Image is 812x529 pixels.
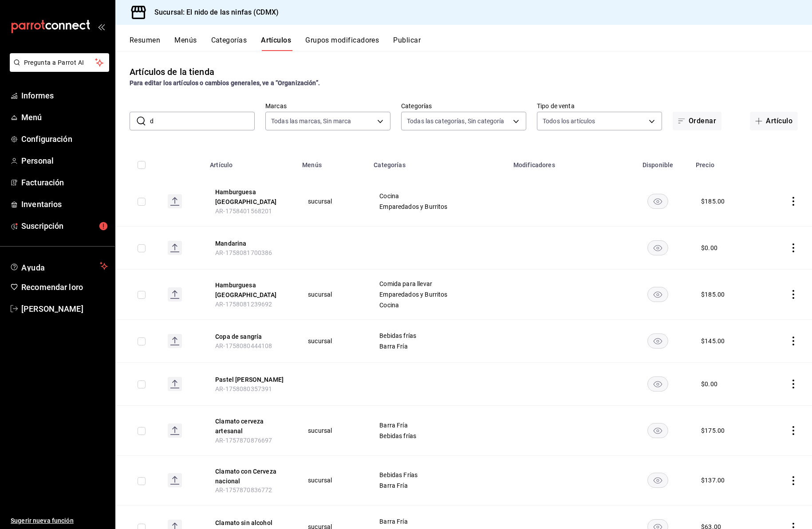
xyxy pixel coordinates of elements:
font: Recomendar loro [21,282,83,292]
button: disponibilidad-producto [647,287,668,302]
font: [PERSON_NAME] [21,304,83,313]
button: editar-ubicación-del-producto [215,332,286,341]
a: Pregunta a Parrot AI [6,64,109,74]
font: AR-1757870876697 [215,437,272,444]
button: comportamiento [789,243,798,252]
font: Artículo [766,117,792,125]
font: Copa de sangría [215,333,262,341]
font: AR-1758401568201 [215,208,272,215]
font: $ [701,244,705,251]
font: sucursal [308,291,332,298]
button: disponibilidad-producto [647,240,668,255]
input: Buscar artículo [150,112,255,130]
button: disponibilidad-producto [647,376,668,392]
font: $ [701,198,705,205]
font: $ [701,291,705,298]
button: comportamiento [789,476,798,485]
font: Tipo de venta [537,102,575,109]
font: Artículos [261,36,291,44]
font: Artículo [210,162,233,169]
font: Inventarios [21,200,62,209]
font: Pregunta a Parrot AI [24,59,84,66]
font: Disponible [643,162,674,169]
font: sucursal [308,337,332,345]
font: Menú [21,113,42,122]
font: Grupos modificadores [305,36,379,44]
font: Todas las categorías, Sin categoría [407,118,505,125]
font: Mandarina [215,240,246,247]
font: Comida para llevar [379,280,432,287]
button: comportamiento [789,197,798,206]
button: Ordenar [673,112,721,130]
font: Ayuda [21,263,45,272]
button: disponibilidad-producto [647,194,668,209]
font: Categorías [401,102,432,109]
button: Artículo [750,112,798,130]
font: Bebidas Frías [379,471,418,478]
button: comportamiento [789,337,798,345]
font: 145.00 [705,337,725,345]
button: editar-ubicación-del-producto [215,375,286,384]
font: Clamato con Cerveza nacional [215,468,276,485]
button: abrir_cajón_menú [98,23,105,30]
font: Sucursal: El nido de las ninfas (CDMX) [154,8,279,16]
button: editar-ubicación-del-producto [215,466,286,486]
font: $ [701,337,705,345]
font: Clamato sin alcohol [215,520,272,527]
font: $ [701,477,705,484]
font: Sugerir nueva función [11,517,74,524]
font: Clamato cerveza artesanal [215,418,264,435]
button: editar-ubicación-del-producto [215,518,286,528]
button: editar-ubicación-del-producto [215,187,286,207]
font: Categorías [374,162,406,169]
font: 175.00 [705,427,725,434]
font: Precio [696,162,714,169]
font: Resumen [130,36,160,44]
font: Cocina [379,302,399,309]
div: pestañas de navegación [130,35,812,51]
font: Emparedados y Burritos [379,203,447,210]
font: Cocina [379,192,399,200]
font: $ [701,380,705,388]
font: AR-1758081700386 [215,249,272,256]
button: disponibilidad-producto [647,473,668,488]
font: Barra Fría [379,422,408,429]
font: Modificadores [513,162,555,169]
font: AR-1758080444108 [215,342,272,349]
button: disponibilidad-producto [647,423,668,438]
font: Hamburguesa [GEOGRAPHIC_DATA] [215,189,277,206]
font: Barra Fría [379,482,408,489]
button: comportamiento [789,290,798,299]
font: 0.00 [705,244,717,251]
button: comportamiento [789,426,798,435]
font: Artículos de la tienda [130,67,214,77]
font: Categorías [211,36,247,44]
font: Suscripción [21,221,63,231]
button: editar-ubicación-del-producto [215,239,286,248]
font: Bebidas frías [379,332,416,339]
font: sucursal [308,427,332,434]
font: Facturación [21,178,64,187]
font: sucursal [308,198,332,205]
font: sucursal [308,477,332,484]
font: Hamburguesa [GEOGRAPHIC_DATA] [215,282,277,299]
font: Bebidas frías [379,432,416,439]
font: Informes [21,91,54,100]
font: Para editar los artículos o cambios generales, ve a “Organización”. [130,79,320,86]
font: Barra Fría [379,518,408,525]
font: 137.00 [705,477,725,484]
font: Emparedados y Burritos [379,291,447,298]
font: Menús [302,162,322,169]
font: Barra Fría [379,343,408,350]
button: disponibilidad-producto [647,333,668,349]
font: Ordenar [689,117,716,125]
font: 0.00 [705,380,717,388]
button: Pregunta a Parrot AI [10,53,109,72]
button: comportamiento [789,380,798,388]
font: Configuración [21,134,72,144]
font: Todos los artículos [543,118,595,125]
font: 185.00 [705,291,725,298]
font: 185.00 [705,198,725,205]
font: AR-1758080357391 [215,385,272,392]
font: Menús [174,36,197,44]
